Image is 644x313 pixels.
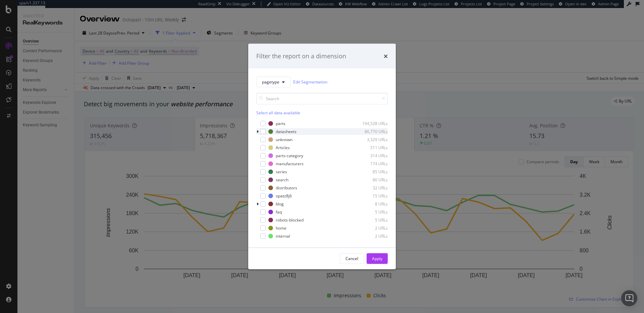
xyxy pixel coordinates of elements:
div: parts [276,121,285,126]
div: series [276,169,287,175]
div: 86,770 URLs [355,129,388,134]
div: opatz8j6 [276,193,292,199]
div: 2 URLs [355,225,388,231]
div: 32 URLs [355,185,388,191]
div: times [384,52,388,61]
div: 194,528 URLs [355,121,388,126]
div: parts-category [276,153,303,159]
div: blog [276,201,284,207]
div: Filter the report on a dimension [256,52,346,61]
div: 15 URLs [355,193,388,199]
div: search [276,177,288,183]
div: 314 URLs [355,153,388,159]
input: Search [256,92,388,104]
div: 511 URLs [355,145,388,150]
button: pagetype [256,76,290,87]
div: 174 URLs [355,161,388,167]
div: Apply [372,256,382,261]
span: pagetype [262,79,279,85]
div: 2 URLs [355,233,388,239]
div: Open Intercom Messenger [621,290,637,306]
div: Cancel [345,256,358,261]
button: Apply [367,253,388,264]
div: 3,329 URLs [355,137,388,142]
div: manufacturers [276,161,304,167]
a: Edit Segmentation [293,78,327,85]
div: 80 URLs [355,177,388,183]
div: internal [276,233,290,239]
div: 85 URLs [355,169,388,175]
div: home [276,225,286,231]
div: faq [276,209,282,215]
button: Cancel [340,253,364,264]
div: robots-blocked [276,217,304,223]
div: modal [248,44,396,269]
div: unknown [276,137,292,142]
div: Articles [276,145,290,150]
div: Select all data available [256,110,388,115]
div: 5 URLs [355,209,388,215]
div: distributors [276,185,297,191]
div: 5 URLs [355,217,388,223]
div: 8 URLs [355,201,388,207]
div: datasheets [276,129,297,134]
